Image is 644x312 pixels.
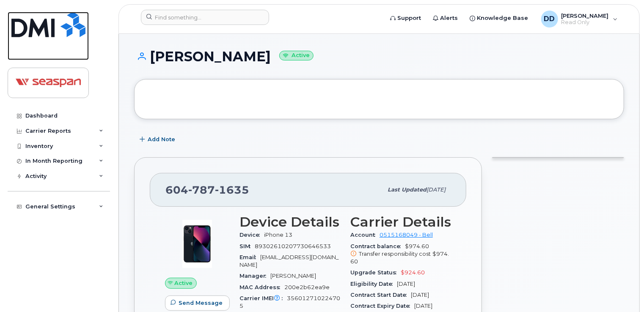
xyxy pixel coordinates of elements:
span: 200e2b62ea9e [284,284,330,290]
span: Active [175,279,193,287]
span: 356012710224705 [239,295,340,309]
button: Add Note [134,132,182,147]
span: $974.60 [350,243,451,266]
span: 89302610207730646533 [255,243,331,249]
h3: Device Details [239,214,340,230]
span: [EMAIL_ADDRESS][DOMAIN_NAME] [239,254,339,268]
small: Active [279,51,314,60]
span: iPhone 13 [264,232,292,238]
span: $924.60 [401,269,425,276]
span: Contract Start Date [350,292,411,298]
span: Eligibility Date [350,281,397,287]
span: Upgrade Status [350,269,401,276]
span: [DATE] [397,281,415,287]
span: Manager [239,273,270,279]
span: [DATE] [411,292,429,298]
button: Send Message [165,296,230,311]
span: Email [239,254,260,260]
span: Send Message [179,299,223,307]
span: [DATE] [414,303,432,309]
span: Account [350,232,380,238]
span: MAC Address [239,284,284,290]
a: 0515168049 - Bell [380,232,433,238]
h3: Carrier Details [350,214,451,230]
span: [DATE] [427,186,446,193]
span: Contract balance [350,243,405,249]
span: 787 [188,183,215,196]
h1: [PERSON_NAME] [134,49,624,64]
span: SIM [239,243,255,249]
span: 1635 [215,183,249,196]
span: 604 [165,183,249,196]
span: Carrier IMEI [239,295,287,301]
span: Transfer responsibility cost [359,251,431,257]
span: Add Note [148,135,175,143]
span: Contract Expiry Date [350,303,414,309]
span: Last updated [388,186,427,193]
img: image20231002-3703462-1ig824h.jpeg [172,219,223,269]
span: Device [239,232,264,238]
span: [PERSON_NAME] [270,273,316,279]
